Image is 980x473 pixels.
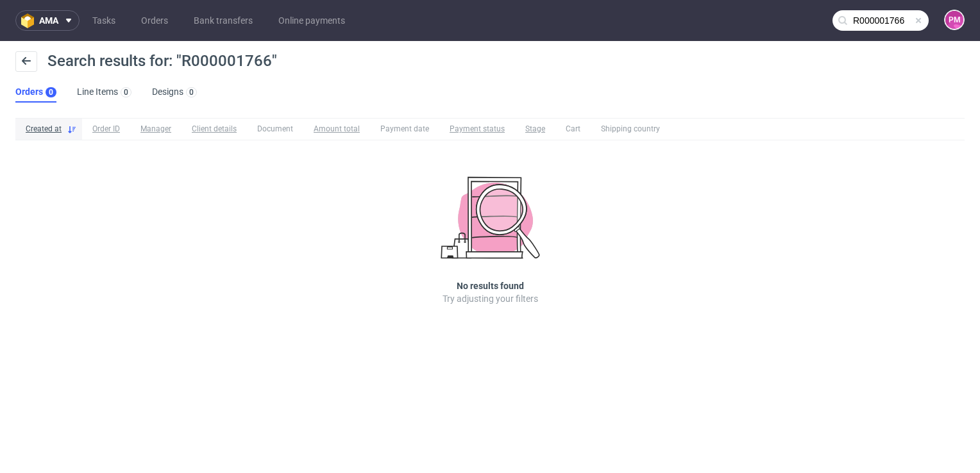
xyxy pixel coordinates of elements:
span: Search results for: "R000001766" [47,52,277,70]
a: Orders [133,10,176,31]
a: Line Items0 [77,82,131,103]
span: Document [257,124,293,135]
div: 0 [189,88,194,97]
h3: No results found [457,279,524,292]
span: Amount total [314,124,360,135]
figcaption: PM [945,11,963,29]
a: Tasks [85,10,123,31]
span: Payment date [380,124,429,135]
span: Stage [525,124,545,135]
a: Bank transfers [186,10,260,31]
a: Orders0 [15,82,56,103]
a: Designs0 [152,82,197,103]
img: logo [21,13,39,28]
div: 0 [124,88,128,97]
span: Shipping country [601,124,660,135]
span: Order ID [92,124,120,135]
div: 0 [49,88,53,97]
a: Online payments [271,10,353,31]
span: Cart [566,124,580,135]
span: Payment status [450,124,505,135]
span: Manager [140,124,171,135]
p: Try adjusting your filters [443,292,538,305]
span: Created at [26,124,62,135]
button: ama [15,10,80,31]
span: ama [39,16,58,25]
span: Client details [192,124,237,135]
